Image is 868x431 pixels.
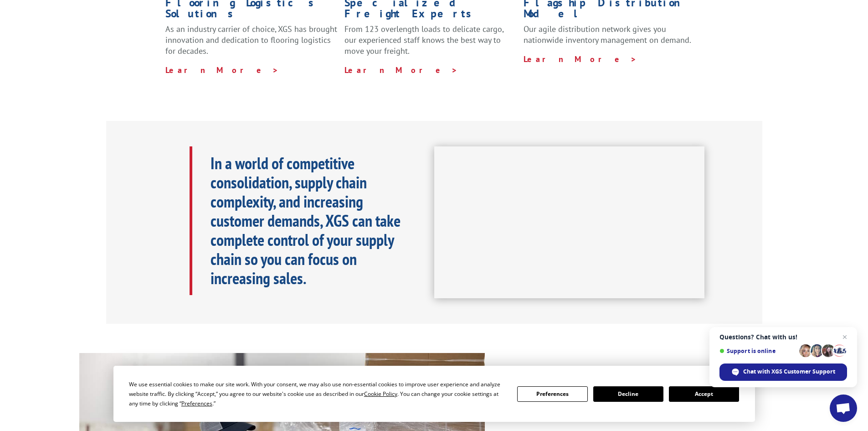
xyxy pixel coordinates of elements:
[364,390,397,398] span: Cookie Policy
[181,400,212,407] span: Preferences
[669,386,739,402] button: Accept
[524,24,691,45] span: Our agile distribution network gives you nationwide inventory management on demand.
[593,386,663,402] button: Decline
[211,152,401,289] b: In a world of competitive consolidation, supply chain complexity, and increasing customer demands...
[129,379,506,408] div: We use essential cookies to make our site work. With your consent, we may also use non-essential ...
[165,24,337,56] span: As an industry carrier of choice, XGS has brought innovation and dedication to flooring logistics...
[719,363,847,381] span: Chat with XGS Customer Support
[719,333,847,341] span: Questions? Chat with us!
[719,348,796,354] span: Support is online
[434,146,704,299] iframe: XGS Logistics Solutions
[165,65,279,75] a: Learn More >
[344,65,458,75] a: Learn More >
[743,368,835,376] span: Chat with XGS Customer Support
[524,54,637,64] a: Learn More >
[517,386,587,402] button: Preferences
[344,24,517,64] p: From 123 overlength loads to delicate cargo, our experienced staff knows the best way to move you...
[113,366,755,422] div: Cookie Consent Prompt
[830,395,857,422] a: Open chat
